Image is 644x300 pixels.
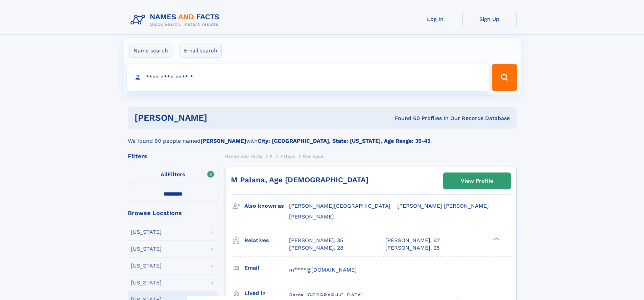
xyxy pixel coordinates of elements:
[492,236,500,241] div: ❯
[128,11,225,29] img: Logo Names and Facts
[492,64,517,91] button: Search Button
[244,287,289,299] h3: Lived in
[289,244,343,252] a: [PERSON_NAME], 28
[280,152,295,160] a: Palana
[244,235,289,246] h3: Relatives
[231,176,368,184] a: M Palana, Age [DEMOGRAPHIC_DATA]
[128,129,517,145] div: We found 60 people named with .
[200,138,246,144] b: [PERSON_NAME]
[244,262,289,274] h3: Email
[128,167,218,183] label: Filters
[225,152,262,160] a: Names and Facts
[270,154,273,159] span: P
[131,246,162,252] div: [US_STATE]
[397,203,489,209] span: [PERSON_NAME] [PERSON_NAME]
[161,171,168,178] span: All
[270,152,273,160] a: P
[289,292,363,298] span: Barre, [GEOGRAPHIC_DATA]
[244,200,289,212] h3: Also known as
[289,213,334,220] span: [PERSON_NAME]
[289,237,343,244] a: [PERSON_NAME], 35
[408,11,462,27] a: Log In
[180,44,222,58] label: Email search
[131,229,162,235] div: [US_STATE]
[385,244,440,252] a: [PERSON_NAME], 28
[303,154,324,159] span: Monnique
[128,210,218,216] div: Browse Locations
[128,153,218,159] div: Filters
[461,173,493,189] div: View Profile
[135,114,301,122] h1: [PERSON_NAME]
[462,11,517,27] a: Sign Up
[289,203,390,209] span: [PERSON_NAME][GEOGRAPHIC_DATA]
[280,154,295,159] span: Palana
[131,280,162,285] div: [US_STATE]
[444,173,510,189] a: View Profile
[129,44,172,58] label: Name search
[258,138,430,144] b: City: [GEOGRAPHIC_DATA], State: [US_STATE], Age Range: 35-45
[131,263,162,269] div: [US_STATE]
[127,64,489,91] input: search input
[385,237,440,244] a: [PERSON_NAME], 62
[301,115,510,122] div: Found 60 Profiles In Our Records Database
